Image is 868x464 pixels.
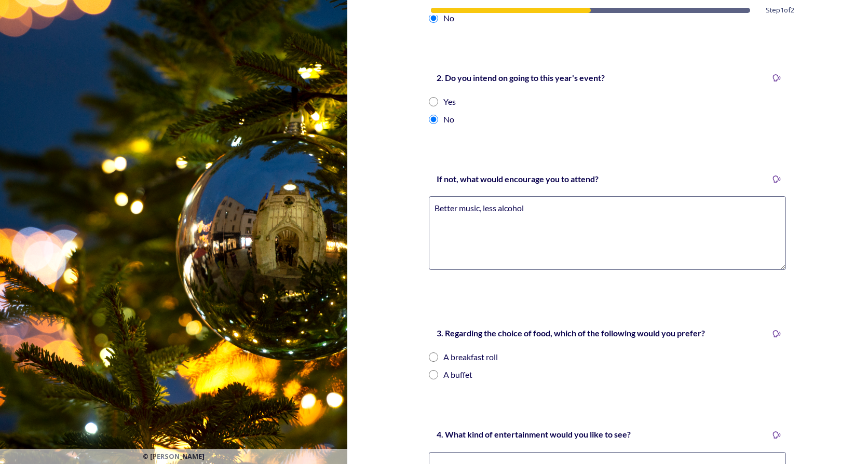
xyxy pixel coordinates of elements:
div: No [443,113,454,126]
div: A breakfast roll [443,351,498,363]
div: Yes [443,95,456,108]
strong: 3. Regarding the choice of food, which of the following would you prefer? [437,328,705,338]
span: Step 1 of 2 [766,5,794,15]
textarea: Better music, less alcohol [429,196,786,270]
strong: 4. What kind of entertainment would you like to see? [437,429,631,439]
span: © [PERSON_NAME] [143,452,205,461]
div: No [443,12,454,24]
strong: 2. Do you intend on going to this year's event? [437,73,605,83]
div: A buffet [443,369,472,381]
strong: If not, what would encourage you to attend? [437,174,599,184]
